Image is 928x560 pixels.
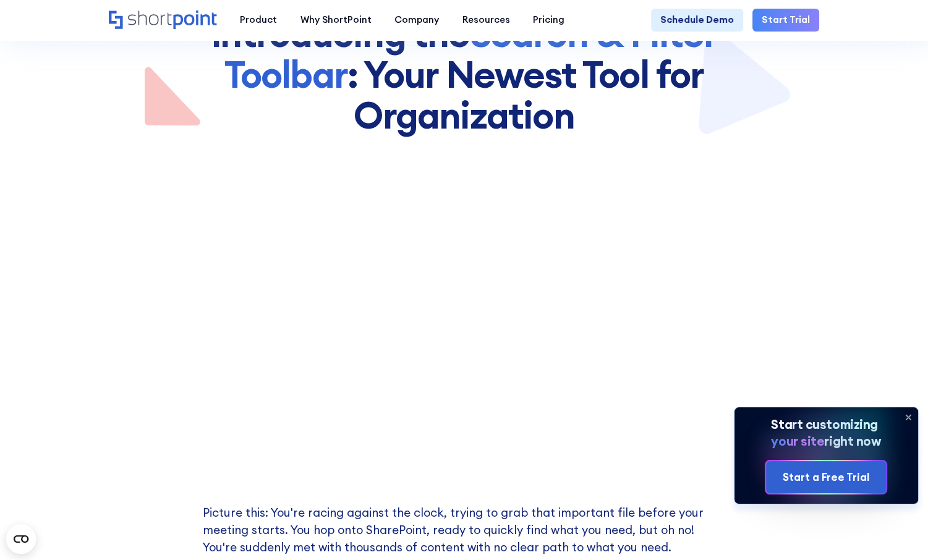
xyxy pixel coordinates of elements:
[383,9,451,32] a: Company
[203,172,725,466] iframe: How to Use the Search and Filter Toolbar
[109,11,216,30] a: Home
[451,9,522,32] a: Resources
[651,9,743,32] a: Schedule Demo
[533,13,564,27] div: Pricing
[766,461,886,493] a: Start a Free Trial
[289,9,383,32] a: Why ShortPoint
[229,9,289,32] a: Product
[706,417,928,560] iframe: Chat Widget
[300,13,372,27] div: Why ShortPoint
[6,524,36,554] button: Open CMP widget
[752,9,819,32] a: Start Trial
[394,13,439,27] div: Company
[462,13,510,27] div: Resources
[522,9,577,32] a: Pricing
[783,470,869,485] div: Start a Free Trial
[185,13,743,135] h1: Introducing the : Your Newest Too﻿l for Organization
[224,10,718,98] span: Search & Filter Toolbar
[240,13,277,27] div: Product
